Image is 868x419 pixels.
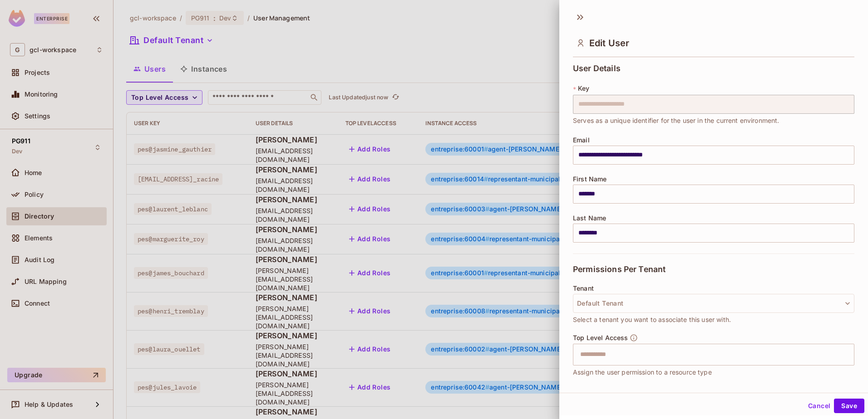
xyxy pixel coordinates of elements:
[573,367,712,377] span: Assign the user permission to a resource type
[573,64,621,73] span: User Details
[573,294,854,313] button: Default Tenant
[573,315,731,325] span: Select a tenant you want to associate this user with.
[589,38,629,49] span: Edit User
[573,175,607,183] span: First Name
[578,85,589,92] span: Key
[849,353,851,355] button: Open
[573,214,606,222] span: Last Name
[804,399,834,413] button: Cancel
[573,116,779,126] span: Serves as a unique identifier for the user in the current environment.
[834,399,864,413] button: Save
[573,265,666,274] span: Permissions Per Tenant
[573,136,590,144] span: Email
[573,285,594,292] span: Tenant
[573,334,628,341] span: Top Level Access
